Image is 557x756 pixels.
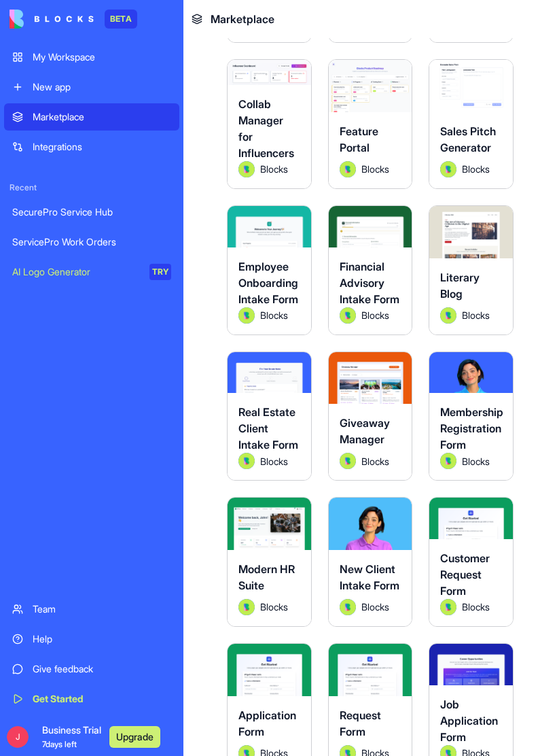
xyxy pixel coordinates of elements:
[238,161,255,177] img: Avatar
[440,161,456,177] img: Avatar
[227,497,312,627] a: Modern HR SuiteAvatarBlocks
[340,599,356,615] img: Avatar
[238,260,298,306] span: Employee Onboarding Intake Form
[440,405,503,451] span: Membership Registration Form
[440,453,456,469] img: Avatar
[33,632,171,646] div: Help
[340,307,356,324] img: Avatar
[4,625,179,653] a: Help
[109,726,160,748] button: Upgrade
[340,124,378,154] span: Feature Portal
[260,600,288,614] span: Blocks
[440,698,498,744] span: Job Application Form
[440,551,490,598] span: Customer Request Form
[462,600,490,614] span: Blocks
[33,140,171,154] div: Integrations
[33,602,171,616] div: Team
[260,454,288,468] span: Blocks
[440,307,456,324] img: Avatar
[4,228,179,256] a: ServicePro Work Orders
[4,103,179,131] a: Marketplace
[340,161,356,177] img: Avatar
[4,73,179,101] a: New app
[238,97,294,160] span: Collab Manager for Influencers
[440,124,496,154] span: Sales Pitch Generator
[328,497,413,627] a: New Client Intake FormAvatarBlocks
[4,199,179,226] a: SecurePro Service Hub
[340,708,381,738] span: Request Form
[4,655,179,683] a: Give feedback
[462,454,490,468] span: Blocks
[10,10,137,29] a: BETA
[33,662,171,676] div: Give feedback
[4,258,179,286] a: AI Logo GeneratorTRY
[12,265,140,279] div: AI Logo Generator
[4,133,179,160] a: Integrations
[227,351,312,481] a: Real Estate Client Intake FormAvatarBlocks
[340,260,399,306] span: Financial Advisory Intake Form
[238,599,255,615] img: Avatar
[429,351,514,481] a: Membership Registration FormAvatarBlocks
[361,454,389,468] span: Blocks
[33,50,171,64] div: My Workspace
[260,162,288,176] span: Blocks
[42,739,77,749] span: 7 days left
[105,10,137,29] div: BETA
[328,351,413,481] a: Giveaway ManagerAvatarBlocks
[440,599,456,615] img: Avatar
[149,264,171,280] div: TRY
[429,497,514,627] a: Customer Request FormAvatarBlocks
[10,10,94,29] img: logo
[238,562,295,592] span: Modern HR Suite
[238,307,255,324] img: Avatar
[361,162,389,176] span: Blocks
[340,416,390,446] span: Giveaway Manager
[4,182,179,193] span: Recent
[328,59,413,189] a: Feature PortalAvatarBlocks
[12,205,171,219] div: SecurePro Service Hub
[238,405,298,451] span: Real Estate Client Intake Form
[33,110,171,124] div: Marketplace
[340,453,356,469] img: Avatar
[7,726,29,748] span: J
[33,692,171,706] div: Get Started
[260,308,288,322] span: Blocks
[328,205,413,335] a: Financial Advisory Intake FormAvatarBlocks
[340,562,399,592] span: New Client Intake Form
[211,11,274,27] span: Marketplace
[361,308,389,322] span: Blocks
[429,59,514,189] a: Sales Pitch GeneratorAvatarBlocks
[4,44,179,71] a: My Workspace
[238,708,296,738] span: Application Form
[440,271,480,300] span: Literary Blog
[4,596,179,623] a: Team
[462,308,490,322] span: Blocks
[429,205,514,335] a: Literary BlogAvatarBlocks
[227,205,312,335] a: Employee Onboarding Intake FormAvatarBlocks
[4,685,179,712] a: Get Started
[33,80,171,94] div: New app
[12,235,171,249] div: ServicePro Work Orders
[238,453,255,469] img: Avatar
[361,600,389,614] span: Blocks
[42,723,101,751] span: Business Trial
[462,162,490,176] span: Blocks
[227,59,312,189] a: Collab Manager for InfluencersAvatarBlocks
